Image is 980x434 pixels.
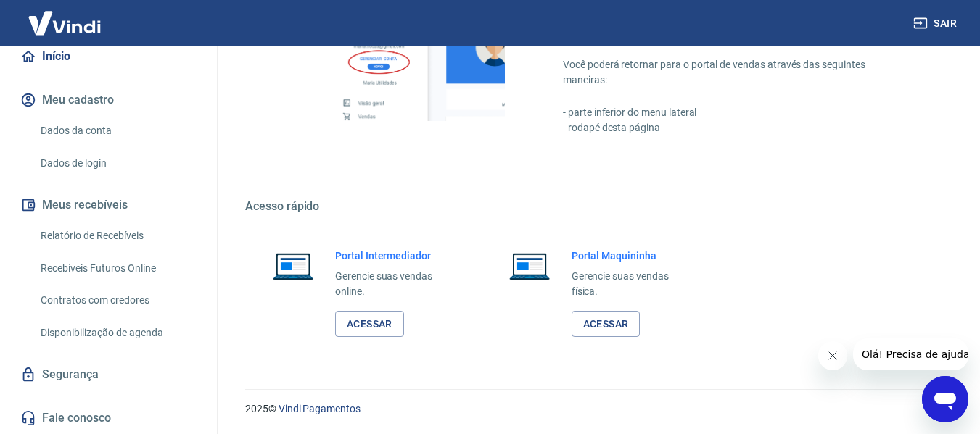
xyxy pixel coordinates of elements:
img: Vindi [17,1,112,45]
p: 2025 © [245,401,945,417]
button: Meus recebíveis [17,189,199,221]
p: Gerencie suas vendas física. [572,269,692,299]
p: Gerencie suas vendas online. [335,269,456,299]
a: Dados da conta [35,116,199,146]
a: Acessar [572,311,641,338]
p: - parte inferior do menu lateral [563,105,910,120]
a: Disponibilização de agenda [35,318,199,348]
button: Meu cadastro [17,84,199,116]
a: Recebíveis Futuros Online [35,254,199,283]
p: Você poderá retornar para o portal de vendas através das seguintes maneiras: [563,57,910,88]
img: Imagem de um notebook aberto [263,249,324,283]
a: Segurança [17,359,199,391]
h6: Portal Maquininha [572,249,692,263]
a: Início [17,41,199,72]
p: - rodapé desta página [563,120,910,135]
iframe: Botão para abrir a janela de mensagens [922,376,968,422]
a: Fale conosco [17,402,199,434]
span: Olá! Precisa de ajuda? [9,10,122,22]
a: Vindi Pagamentos [279,403,361,414]
iframe: Fechar mensagem [818,341,847,370]
a: Contratos com credores [35,285,199,315]
a: Acessar [335,311,404,338]
img: Imagem de um notebook aberto [499,249,560,283]
button: Sair [910,10,963,37]
h5: Acesso rápido [245,199,945,214]
h6: Portal Intermediador [335,249,456,263]
a: Dados de login [35,149,199,178]
iframe: Mensagem da empresa [853,338,968,370]
a: Relatório de Recebíveis [35,221,199,251]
